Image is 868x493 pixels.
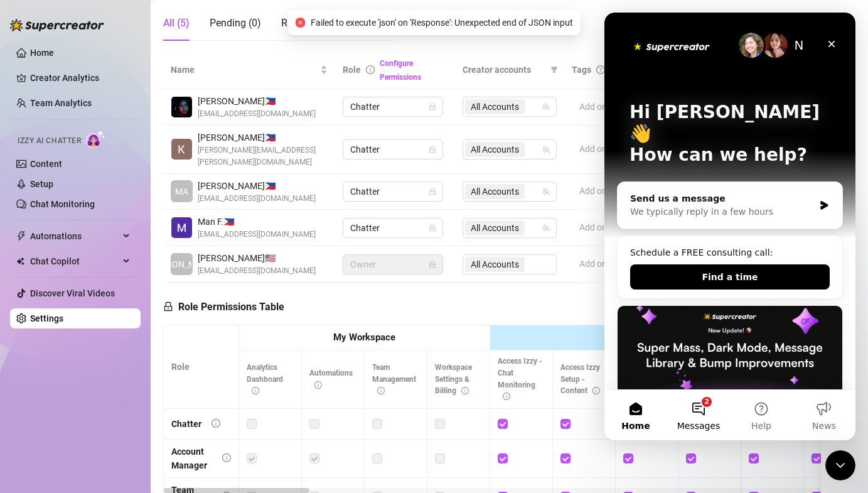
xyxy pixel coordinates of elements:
[471,221,519,235] span: All Accounts
[13,293,238,465] div: Super Mass, Dark Mode, Message Library & Bump Improvements
[429,261,436,268] span: lock
[73,409,116,418] span: Messages
[343,65,361,75] span: Role
[572,63,591,77] span: Tags
[198,94,316,108] span: [PERSON_NAME] 🇵🇭
[252,387,259,394] span: info-circle
[212,419,220,428] span: info-circle
[372,363,416,396] span: Team Management
[560,363,600,396] span: Access Izzy Setup - Content
[163,51,335,89] th: Name
[171,63,318,77] span: Name
[198,144,328,168] span: [PERSON_NAME][EMAIL_ADDRESS][PERSON_NAME][DOMAIN_NAME]
[171,217,192,238] img: Man Fil
[86,130,105,148] img: AI Chatter
[429,188,436,195] span: lock
[592,387,600,394] span: info-circle
[311,16,573,30] span: Failed to execute 'json' on 'Response': Unexpected end of JSON input
[222,453,231,462] span: info-circle
[198,229,316,241] span: [EMAIL_ADDRESS][DOMAIN_NAME]
[171,417,201,431] div: Chatter
[16,257,24,266] img: Chat Copilot
[13,293,238,381] img: Super Mass, Dark Mode, Message Library & Bump Improvements
[429,103,436,111] span: lock
[164,325,239,409] th: Role
[429,224,436,232] span: lock
[366,65,375,74] span: info-circle
[435,363,472,396] span: Workspace Settings & Billing
[296,18,306,28] span: close-circle
[314,381,322,389] span: info-circle
[216,20,238,43] div: Close
[30,179,53,189] a: Setup
[463,63,545,77] span: Creator accounts
[281,16,343,31] div: Removed (12)
[503,393,510,400] span: info-circle
[604,13,855,440] iframe: Intercom live chat
[30,288,115,298] a: Discover Viral Videos
[188,377,251,428] button: News
[198,251,316,265] span: [PERSON_NAME] 🇺🇸
[825,450,855,480] iframe: Intercom live chat
[126,377,188,428] button: Help
[30,159,62,169] a: Content
[171,139,192,160] img: Kim Jamison
[147,409,167,418] span: Help
[350,182,436,201] span: Chatter
[542,103,550,111] span: team
[465,99,525,114] span: All Accounts
[163,300,284,315] h5: Role Permissions Table
[210,16,261,31] div: Pending (0)
[16,231,26,241] span: thunderbolt
[350,97,436,116] span: Chatter
[542,224,550,232] span: team
[247,363,283,396] span: Analytics Dashboard
[17,409,45,418] span: Home
[198,108,316,120] span: [EMAIL_ADDRESS][DOMAIN_NAME]
[30,98,92,108] a: Team Analytics
[198,265,316,277] span: [EMAIL_ADDRESS][DOMAIN_NAME]
[18,135,81,147] span: Izzy AI Chatter
[198,215,316,229] span: Man F. 🇵🇭
[208,409,232,418] span: News
[498,357,542,401] span: Access Izzy - Chat Monitoring
[542,146,550,153] span: team
[350,140,436,159] span: Chatter
[30,313,63,323] a: Settings
[198,179,316,193] span: [PERSON_NAME] 🇵🇭
[377,387,385,394] span: info-circle
[30,68,131,88] a: Creator Analytics
[198,131,328,144] span: [PERSON_NAME] 🇵🇭
[596,65,605,74] span: question-circle
[465,220,525,236] span: All Accounts
[163,301,173,312] span: lock
[148,257,215,271] span: [PERSON_NAME]
[550,66,558,73] span: filter
[63,377,126,428] button: Messages
[10,19,104,31] img: logo-BBDzfeDw.svg
[465,142,525,157] span: All Accounts
[171,97,192,117] img: Rexson John Gabales
[465,184,525,199] span: All Accounts
[350,219,436,237] span: Chatter
[380,59,421,82] a: Configure Permissions
[471,100,519,114] span: All Accounts
[461,387,469,394] span: info-circle
[30,48,54,58] a: Home
[198,193,316,205] span: [EMAIL_ADDRESS][DOMAIN_NAME]
[350,255,436,274] span: Owner
[175,185,188,198] span: MA
[163,16,190,31] div: All (5)
[171,445,212,472] div: Account Manager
